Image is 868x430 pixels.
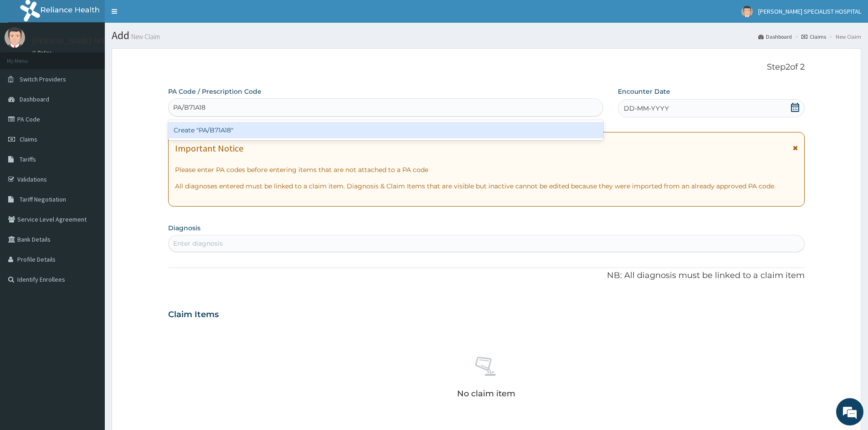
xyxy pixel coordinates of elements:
a: Online [32,50,54,56]
p: Step 2 of 2 [168,62,805,72]
span: Tariffs [20,155,36,163]
textarea: Type your message and hit 'Enter' [5,248,174,280]
img: User Image [741,6,753,17]
img: User Image [5,27,25,48]
img: d_794563401_company_1708531726252_794563401 [17,46,37,68]
p: NB: All diagnosis must be linked to a claim item [168,270,805,282]
div: Enter diagnosis [173,239,223,248]
label: Diagnosis [168,223,200,233]
p: [PERSON_NAME] SPECIALIST HOSPITAL [32,37,171,45]
span: We're online! [53,115,126,207]
a: Claims [801,33,826,40]
span: Claims [20,135,37,143]
h3: Claim Items [168,310,219,320]
span: Dashboard [20,95,49,103]
span: Tariff Negotiation [20,195,66,203]
label: Encounter Date [618,87,670,96]
li: New Claim [827,33,861,40]
div: Chat with us now [47,51,153,63]
a: Dashboard [758,33,792,40]
h1: Add [112,30,861,41]
h1: Important Notice [175,143,243,153]
div: Minimize live chat window [149,5,171,26]
label: PA Code / Prescription Code [168,87,262,96]
small: New Claim [129,33,160,40]
div: Create "PA/B71A18" [168,122,603,138]
p: Please enter PA codes before entering items that are not attached to a PA code [175,165,798,174]
span: [PERSON_NAME] SPECIALIST HOSPITAL [758,7,861,15]
span: DD-MM-YYYY [624,104,669,113]
p: No claim item [457,389,515,398]
span: Switch Providers [20,75,66,83]
p: All diagnoses entered must be linked to a claim item. Diagnosis & Claim Items that are visible bu... [175,182,798,191]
